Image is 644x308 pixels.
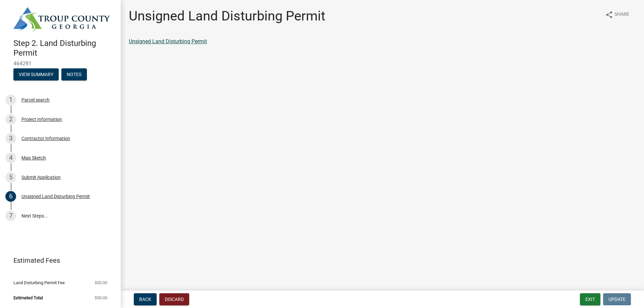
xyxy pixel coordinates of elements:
[5,191,16,202] div: 6
[21,117,62,122] div: Project Information
[5,172,16,183] div: 5
[129,8,325,24] h1: Unsigned Land Disturbing Permit
[5,95,16,105] div: 1
[139,297,151,302] span: Back
[5,254,110,267] a: Estimated Fees
[159,293,189,305] button: Discard
[13,72,59,78] wm-modal-confirm: Summary
[5,133,16,144] div: 3
[13,296,43,300] span: Estimated Total
[5,152,16,163] div: 4
[600,8,635,21] button: shareShare
[5,114,16,125] div: 2
[603,293,631,305] button: Update
[21,175,61,180] div: Submit Application
[21,136,70,141] div: Contractor Information
[580,293,600,305] button: Exit
[13,281,65,285] span: Land Disturbing Permit Fee
[61,72,87,78] wm-modal-confirm: Notes
[95,296,107,300] span: $50.00
[134,293,157,305] button: Back
[129,38,207,45] a: Unsigned Land Disturbing Permit
[95,281,107,285] span: $50.00
[21,194,90,199] div: Unsigned Land Disturbing Permit
[21,98,50,102] div: Parcel search
[605,11,613,19] i: share
[21,156,46,160] div: Map Sketch
[13,60,107,67] span: 464281
[5,210,16,221] div: 7
[13,39,115,58] h4: Step 2. Land Disturbing Permit
[13,68,59,80] button: View Summary
[614,11,629,19] span: Share
[61,68,87,80] button: Notes
[608,297,626,302] span: Update
[13,7,110,32] img: Troup County, Georgia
